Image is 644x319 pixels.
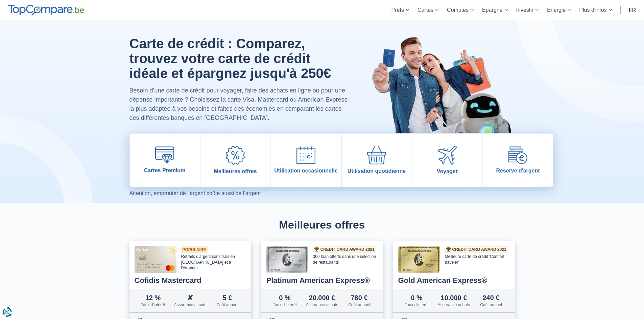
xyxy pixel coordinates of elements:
div: 20.000 € [304,294,341,301]
div: Platinum American Express® [266,277,378,284]
a: Credit Card Award 2021 [446,247,506,251]
a: Utilisation quotidienne [342,134,412,187]
div: Assurance achats [172,302,209,307]
img: Cartes Premium [155,147,174,164]
a: Voyager [412,134,482,187]
span: Utilisation quotidienne [348,168,406,174]
div: Assurance achats [435,302,473,307]
div: Retraits d’argent sans frais en [GEOGRAPHIC_DATA] et à l’étranger [181,254,246,271]
div: Gold American Express® [398,277,510,284]
div: Coût annuel [209,302,246,307]
div: 780 € [341,294,378,301]
span: Voyager [437,168,458,175]
span: Meilleures offres [214,168,257,175]
a: Cartes Premium [130,134,200,187]
span: Réserve d'argent [496,167,540,174]
img: Réserve d'argent [508,147,527,164]
div: 0 % [398,294,435,301]
h1: Carte de crédit : Comparez, trouvez votre carte de crédit idéale et épargnez jusqu'à 250€ [129,36,350,81]
a: Réserve d'argent [483,134,553,187]
span: Cartes Premium [144,167,186,174]
a: Meilleures offres [200,134,270,187]
span: Utilisation occasionnelle [274,167,338,174]
div: Assurance achats [304,302,341,307]
div: 0 % [266,294,304,301]
div: 240 € [473,294,510,301]
img: Voyager [438,146,457,165]
div: Coût annuel [473,302,510,307]
div: 300 €/an offerts dans une sélection de restaurants [313,254,378,265]
div: 5 € [209,294,246,301]
div: Taux d'intérêt [266,302,304,307]
img: Platinum American Express® [266,246,308,273]
div: Taux d'intérêt [398,302,435,307]
img: TopCompare [8,5,84,16]
img: Utilisation occasionnelle [296,147,315,164]
img: Utilisation quotidienne [367,146,386,164]
a: Utilisation occasionnelle [271,134,341,187]
div: Taux d'intérêt [135,302,172,307]
img: image-hero [366,20,515,150]
div: Cofidis Mastercard [135,277,246,284]
p: Besoin d’une carte de crédit pour voyager, faire des achats en ligne ou pour une dépense importan... [129,86,350,123]
img: Cofidis Mastercard [135,246,176,273]
div: Meilleure carte de crédit 'Comfort traveler' [445,254,510,265]
div: ✘ [172,294,209,301]
a: Credit Card Award 2021 [314,247,375,251]
div: 12 % [135,294,172,301]
div: Coût annuel [341,302,378,307]
h2: Meilleures offres [129,219,515,231]
div: Populaire [181,246,208,253]
img: Gold American Express® [398,246,440,273]
div: 10.000 € [435,294,473,301]
img: Meilleures offres [226,146,245,165]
